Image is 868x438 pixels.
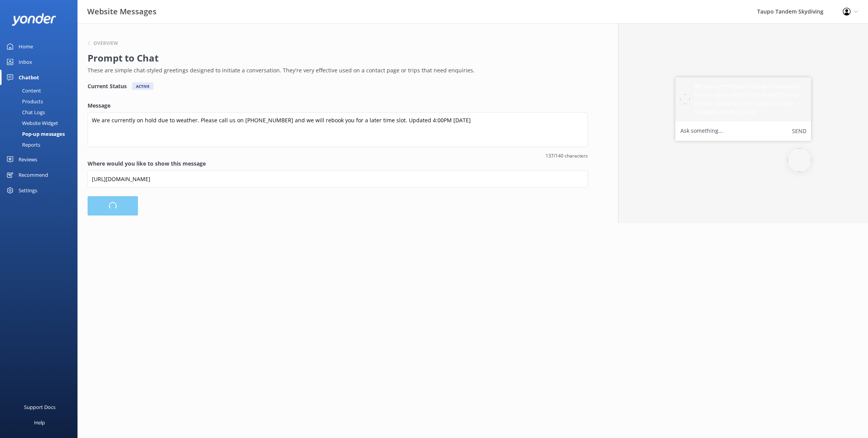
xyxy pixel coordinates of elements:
div: Website Widget [5,118,58,128]
h4: Current Status [88,82,127,90]
a: Website Widget [5,118,77,128]
h5: We are currently on hold due to weather. Please call us on [PHONE_NUMBER] and we will rebook you ... [694,82,806,117]
label: Ask something... [680,126,723,136]
div: Support Docs [24,399,55,415]
a: Pop-up messages [5,128,77,139]
label: Where would you like to show this message [88,159,588,168]
div: Products [5,96,43,107]
div: Chatbot [19,70,39,85]
img: yonder-white-logo.png [12,13,56,26]
div: Recommend [19,167,48,183]
div: Active [132,82,153,90]
div: Inbox [19,54,32,70]
p: These are simple chat-styled greetings designed to initiate a conversation. They're very effectiv... [88,66,584,75]
div: Help [34,415,45,430]
a: Reports [5,139,77,150]
a: Products [5,96,77,107]
a: Content [5,85,77,96]
h2: Prompt to Chat [88,51,584,65]
h6: Overview [93,41,118,46]
button: Overview [88,41,118,46]
div: Home [19,39,33,54]
button: Send [792,126,806,136]
span: 137/140 characters [88,152,588,159]
input: https://www.example.com/page [88,170,588,188]
div: Reviews [19,152,37,167]
div: Content [5,85,41,96]
textarea: We are currently on hold due to weather. Please call us on [PHONE_NUMBER] and we will rebook you ... [88,112,588,147]
div: Chat Logs [5,107,45,118]
a: Chat Logs [5,107,77,118]
div: Pop-up messages [5,128,65,139]
label: Message [88,101,588,110]
div: Reports [5,139,40,150]
div: Settings [19,183,37,198]
h3: Website Messages [87,5,157,18]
